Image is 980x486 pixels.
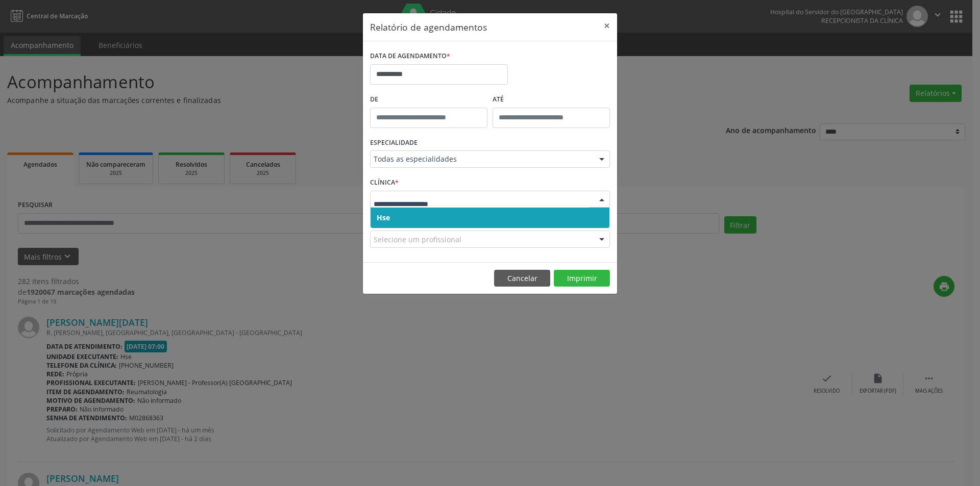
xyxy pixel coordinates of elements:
span: Todas as especialidades [374,154,589,164]
span: Hse [377,213,390,222]
span: Selecione um profissional [374,234,461,245]
button: Close [597,13,617,38]
label: CLÍNICA [370,175,399,191]
button: Cancelar [494,270,550,287]
h5: Relatório de agendamentos [370,20,487,34]
label: ATÉ [493,92,610,108]
label: De [370,92,487,108]
button: Imprimir [554,270,610,287]
label: DATA DE AGENDAMENTO [370,48,450,64]
label: ESPECIALIDADE [370,135,418,151]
